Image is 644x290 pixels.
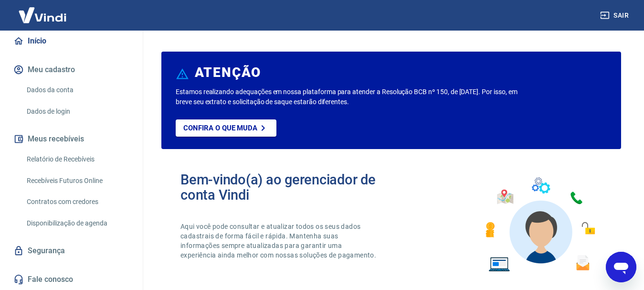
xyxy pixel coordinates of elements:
a: Confira o que muda [176,119,276,137]
img: Imagem de um avatar masculino com diversos icones exemplificando as funcionalidades do gerenciado... [477,172,602,278]
h2: Bem-vindo(a) ao gerenciador de conta Vindi [180,172,391,203]
p: Confira o que muda [183,124,257,132]
a: Início [11,31,131,52]
iframe: Botão para abrir a janela de mensagens [606,252,636,282]
p: Aqui você pode consultar e atualizar todos os seus dados cadastrais de forma fácil e rápida. Mant... [180,222,378,260]
h6: ATENÇÃO [195,68,261,77]
a: Disponibilização de agenda [23,214,131,233]
button: Meus recebíveis [11,129,131,150]
a: Fale conosco [11,269,131,290]
a: Dados de login [23,102,131,121]
img: Vindi [11,0,74,30]
p: Estamos realizando adequações em nossa plataforma para atender a Resolução BCB nº 150, de [DATE].... [176,87,520,107]
a: Recebíveis Futuros Online [23,171,131,191]
a: Relatório de Recebíveis [23,150,131,169]
button: Sair [598,7,633,24]
button: Meu cadastro [11,59,131,80]
a: Segurança [11,240,131,261]
a: Contratos com credores [23,192,131,212]
a: Dados da conta [23,80,131,100]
